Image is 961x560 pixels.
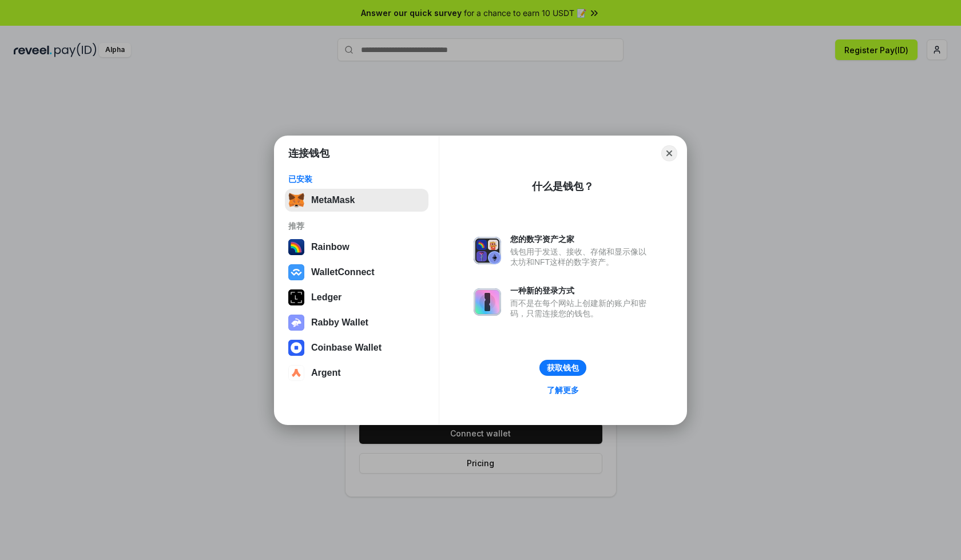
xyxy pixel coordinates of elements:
[288,365,304,381] img: svg+xml,%3Csvg%20width%3D%2228%22%20height%3D%2228%22%20viewBox%3D%220%200%2028%2028%22%20fill%3D...
[311,242,350,252] div: Rainbow
[288,264,304,280] img: svg+xml,%3Csvg%20width%3D%2228%22%20height%3D%2228%22%20viewBox%3D%220%200%2028%2028%22%20fill%3D...
[510,234,652,244] div: 您的数字资产之家
[474,288,501,316] img: svg+xml,%3Csvg%20xmlns%3D%22http%3A%2F%2Fwww.w3.org%2F2000%2Fsvg%22%20fill%3D%22none%22%20viewBox...
[288,221,425,231] div: 推荐
[288,289,304,305] img: svg+xml,%3Csvg%20xmlns%3D%22http%3A%2F%2Fwww.w3.org%2F2000%2Fsvg%22%20width%3D%2228%22%20height%3...
[288,239,304,255] img: svg+xml,%3Csvg%20width%3D%22120%22%20height%3D%22120%22%20viewBox%3D%220%200%20120%20120%22%20fil...
[285,286,428,309] button: Ledger
[311,343,382,353] div: Coinbase Wallet
[285,336,428,359] button: Coinbase Wallet
[661,145,677,161] button: Close
[288,315,304,331] img: svg+xml,%3Csvg%20xmlns%3D%22http%3A%2F%2Fwww.w3.org%2F2000%2Fsvg%22%20fill%3D%22none%22%20viewBox...
[285,236,428,259] button: Rainbow
[539,360,586,376] button: 获取钱包
[510,247,652,267] div: 钱包用于发送、接收、存储和显示像以太坊和NFT这样的数字资产。
[510,285,652,296] div: 一种新的登录方式
[474,237,501,264] img: svg+xml,%3Csvg%20xmlns%3D%22http%3A%2F%2Fwww.w3.org%2F2000%2Fsvg%22%20fill%3D%22none%22%20viewBox...
[311,195,355,205] div: MetaMask
[285,362,428,384] button: Argent
[547,363,579,373] div: 获取钱包
[288,192,304,208] img: svg+xml,%3Csvg%20fill%3D%22none%22%20height%3D%2233%22%20viewBox%3D%220%200%2035%2033%22%20width%...
[288,174,425,184] div: 已安装
[547,385,579,395] div: 了解更多
[311,317,368,328] div: Rabby Wallet
[285,311,428,334] button: Rabby Wallet
[510,298,652,319] div: 而不是在每个网站上创建新的账户和密码，只需连接您的钱包。
[540,383,586,398] a: 了解更多
[311,267,375,277] div: WalletConnect
[288,146,329,160] h1: 连接钱包
[311,292,341,303] div: Ledger
[285,189,428,212] button: MetaMask
[311,368,341,378] div: Argent
[288,340,304,356] img: svg+xml,%3Csvg%20width%3D%2228%22%20height%3D%2228%22%20viewBox%3D%220%200%2028%2028%22%20fill%3D...
[285,261,428,284] button: WalletConnect
[532,180,594,193] div: 什么是钱包？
